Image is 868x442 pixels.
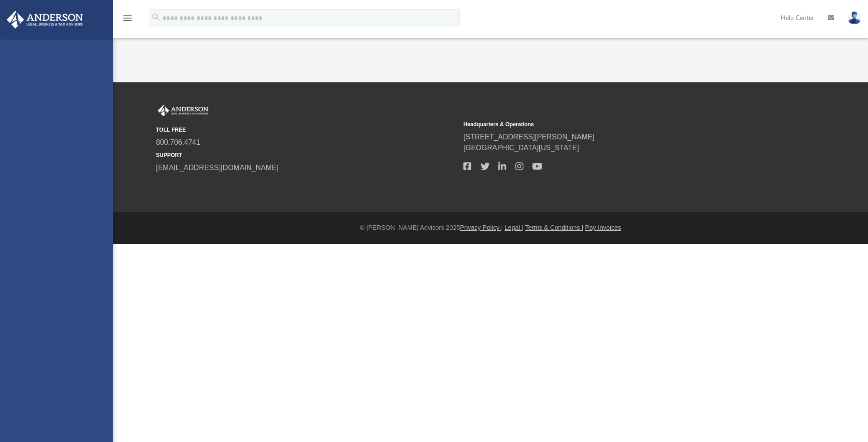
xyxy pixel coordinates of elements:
a: [STREET_ADDRESS][PERSON_NAME] [463,133,594,141]
img: Anderson Advisors Platinum Portal [4,11,86,29]
i: menu [122,13,133,24]
a: [GEOGRAPHIC_DATA][US_STATE] [463,144,579,152]
a: Legal | [505,224,524,231]
img: Anderson Advisors Platinum Portal [156,105,210,117]
a: Terms & Conditions | [525,224,584,231]
a: Pay Invoices [585,224,621,231]
i: search [151,12,161,22]
small: SUPPORT [156,151,457,159]
small: TOLL FREE [156,126,457,134]
a: 800.706.4741 [156,138,200,146]
small: Headquarters & Operations [463,120,764,128]
a: Privacy Policy | [460,224,503,231]
a: [EMAIL_ADDRESS][DOMAIN_NAME] [156,164,278,171]
a: menu [122,17,133,24]
div: © [PERSON_NAME] Advisors 2025 [113,223,868,233]
img: User Pic [848,11,861,24]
